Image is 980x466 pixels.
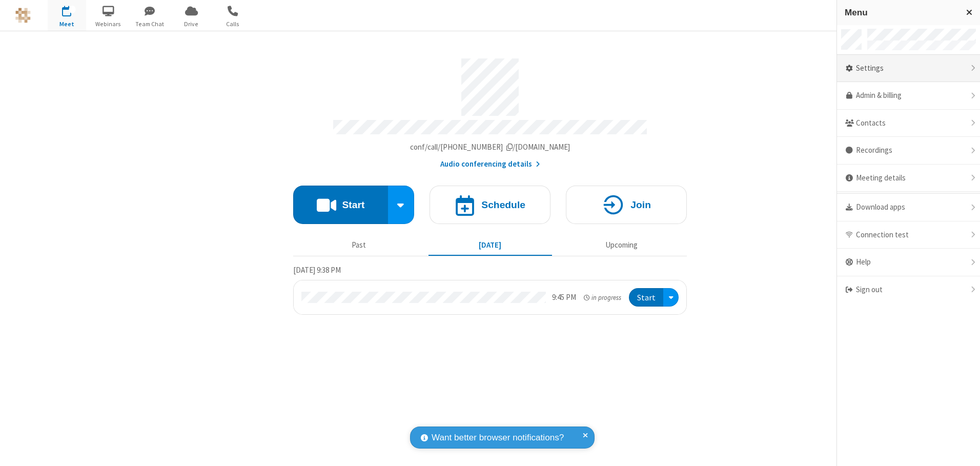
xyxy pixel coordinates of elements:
h3: Menu [845,8,957,17]
div: 1 [69,6,76,13]
button: Schedule [430,186,550,224]
span: Webinars [89,19,128,29]
span: Calls [214,19,252,29]
div: Sign out [837,276,980,303]
span: Want better browser notifications? [432,431,564,444]
div: Start conference options [388,186,415,224]
button: Start [293,186,388,224]
section: Account details [293,51,687,170]
button: Past [297,235,421,255]
section: Today's Meetings [293,264,687,315]
h4: Schedule [481,200,525,210]
span: [DATE] 9:38 PM [293,265,341,275]
span: Drive [172,19,211,29]
button: Audio conferencing details [440,158,540,170]
button: Copy my meeting room linkCopy my meeting room link [410,141,570,153]
div: Connection test [837,221,980,249]
span: Meet [48,19,86,29]
a: Admin & billing [837,82,980,110]
button: Start [629,288,663,307]
h4: Join [630,200,651,210]
div: Help [837,249,980,276]
div: 9:45 PM [552,292,576,303]
div: Open menu [663,288,679,307]
div: Download apps [837,194,980,221]
span: Copy my meeting room link [410,142,570,152]
div: Settings [837,55,980,83]
em: in progress [584,293,621,302]
div: Contacts [837,110,980,137]
button: [DATE] [428,235,552,255]
div: Recordings [837,137,980,165]
button: Upcoming [560,235,683,255]
button: Join [566,186,687,224]
div: Meeting details [837,165,980,192]
img: QA Selenium DO NOT DELETE OR CHANGE [15,8,31,23]
h4: Start [342,200,364,210]
span: Team Chat [131,19,169,29]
